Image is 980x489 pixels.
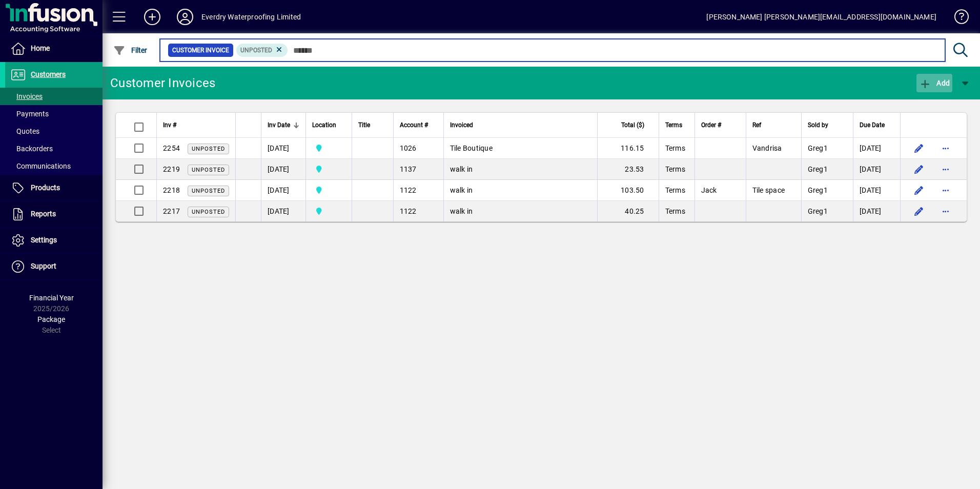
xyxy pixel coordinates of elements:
[853,201,900,221] td: [DATE]
[31,70,66,78] span: Customers
[5,123,103,140] a: Quotes
[5,175,103,201] a: Products
[853,180,900,201] td: [DATE]
[268,119,290,131] span: Inv Date
[37,315,65,323] span: Package
[450,186,473,194] span: walk in
[621,119,644,131] span: Total ($)
[31,236,57,244] span: Settings
[665,144,685,152] span: Terms
[450,119,473,131] span: Invoiced
[752,186,785,194] span: Tile space
[236,44,288,57] mat-chip: Customer Invoice Status: Unposted
[937,140,954,156] button: More options
[192,209,225,215] span: Unposted
[597,159,659,180] td: 23.53
[110,75,215,91] div: Customer Invoices
[937,182,954,198] button: More options
[808,119,847,131] div: Sold by
[5,254,103,279] a: Support
[450,207,473,215] span: walk in
[911,140,927,156] button: Edit
[136,8,169,26] button: Add
[701,119,721,131] span: Order #
[261,138,305,159] td: [DATE]
[947,2,967,35] a: Knowledge Base
[665,207,685,215] span: Terms
[808,207,828,215] span: Greg1
[597,138,659,159] td: 116.15
[10,162,71,170] span: Communications
[597,180,659,201] td: 103.50
[10,110,49,118] span: Payments
[706,9,936,25] div: [PERSON_NAME] [PERSON_NAME][EMAIL_ADDRESS][DOMAIN_NAME]
[261,180,305,201] td: [DATE]
[400,144,417,152] span: 1026
[163,119,176,131] span: Inv #
[312,206,345,217] span: Central
[261,201,305,221] td: [DATE]
[911,161,927,177] button: Edit
[29,294,74,302] span: Financial Year
[172,45,229,55] span: Customer Invoice
[163,186,180,194] span: 2218
[752,119,761,131] span: Ref
[5,105,103,123] a: Payments
[604,119,654,131] div: Total ($)
[113,46,148,54] span: Filter
[860,119,885,131] span: Due Date
[752,119,795,131] div: Ref
[808,119,828,131] span: Sold by
[5,228,103,253] a: Settings
[31,184,60,192] span: Products
[916,74,952,92] button: Add
[911,182,927,198] button: Edit
[450,165,473,173] span: walk in
[853,138,900,159] td: [DATE]
[808,165,828,173] span: Greg1
[911,203,927,219] button: Edit
[752,144,782,152] span: Vandrisa
[937,203,954,219] button: More options
[665,186,685,194] span: Terms
[400,119,428,131] span: Account #
[358,119,370,131] span: Title
[5,88,103,105] a: Invoices
[450,119,591,131] div: Invoiced
[163,165,180,173] span: 2219
[10,127,39,135] span: Quotes
[261,159,305,180] td: [DATE]
[10,145,53,153] span: Backorders
[665,165,685,173] span: Terms
[31,210,56,218] span: Reports
[201,9,301,25] div: Everdry Waterproofing Limited
[31,262,56,270] span: Support
[268,119,299,131] div: Inv Date
[701,186,717,194] span: Jack
[5,36,103,62] a: Home
[192,188,225,194] span: Unposted
[665,119,682,131] span: Terms
[400,165,417,173] span: 1137
[163,144,180,152] span: 2254
[808,186,828,194] span: Greg1
[192,167,225,173] span: Unposted
[358,119,387,131] div: Title
[312,142,345,154] span: Central
[919,79,950,87] span: Add
[400,119,437,131] div: Account #
[312,119,336,131] span: Location
[937,161,954,177] button: More options
[31,44,50,52] span: Home
[5,157,103,175] a: Communications
[5,201,103,227] a: Reports
[169,8,201,26] button: Profile
[808,144,828,152] span: Greg1
[597,201,659,221] td: 40.25
[10,92,43,100] span: Invoices
[192,146,225,152] span: Unposted
[400,207,417,215] span: 1122
[450,144,493,152] span: Tile Boutique
[312,185,345,196] span: Central
[853,159,900,180] td: [DATE]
